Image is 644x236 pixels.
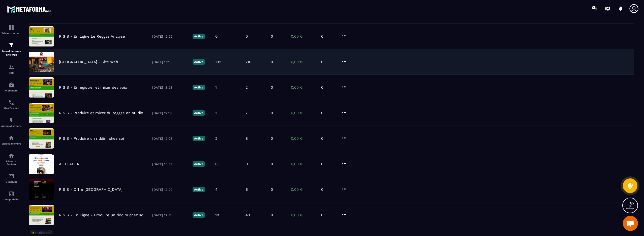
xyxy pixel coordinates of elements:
img: logo [7,5,52,14]
a: automationsautomationsEspace membre [1,131,21,149]
div: Ouvrir le chat [623,216,638,231]
p: 6 [246,187,248,192]
p: Active [193,212,205,218]
p: R S S - Produire un riddim chez soi [59,136,124,141]
a: schedulerschedulerPlanificateur [1,96,21,113]
p: R S S - En Ligne - Produire un riddim chez soi [59,213,144,217]
p: 1 [215,111,217,115]
p: [DATE] 17:10 [152,60,188,64]
p: 19 [215,213,219,217]
p: 0 [271,213,273,217]
p: CRM [1,72,21,74]
p: Comptabilité [1,198,21,201]
a: accountantaccountantComptabilité [1,187,21,205]
img: image [29,205,54,225]
p: 0 [321,111,336,115]
p: 4 [215,187,218,192]
p: Active [193,85,205,90]
p: Active [193,59,205,65]
img: automations [8,117,14,123]
p: R S S - Enregistrer et mixer des voix [59,85,127,90]
p: Active [193,161,205,167]
img: image [29,128,54,149]
p: Webinaire [1,89,21,92]
a: emailemailE-mailing [1,169,21,187]
p: R S S - Offre [GEOGRAPHIC_DATA] [59,187,122,192]
p: R S S - En Ligne Le Reggae Analyse [59,34,125,39]
p: [DATE] 13:23 [152,86,188,89]
p: 0 [321,162,336,166]
p: E-mailing [1,180,21,183]
p: 0 [215,34,218,39]
p: Active [193,136,205,141]
p: [DATE] 12:20 [152,188,188,192]
p: [GEOGRAPHIC_DATA] - Site Web [59,60,118,64]
a: formationformationCRM [1,60,21,78]
p: [DATE] 12:31 [152,213,188,217]
a: formationformationTunnel de vente Site web [1,38,21,60]
p: 0 [246,34,248,39]
p: 0,00 € [291,213,316,217]
p: Tableau de bord [1,32,21,35]
p: Espace membre [1,142,21,145]
p: 0 [321,85,336,90]
p: 8 [246,136,248,141]
p: A EFFACER [59,162,79,166]
img: image [29,103,54,123]
p: 0 [271,34,273,39]
p: 7 [246,111,248,115]
p: 0 [271,187,273,192]
img: automations [8,135,14,141]
p: 0,00 € [291,187,316,192]
img: image [29,154,54,174]
p: [DATE] 12:08 [152,137,188,140]
img: image [29,179,54,200]
p: 2 [215,136,218,141]
p: 0 [321,213,336,217]
p: 0,00 € [291,34,316,39]
p: Automatisations [1,125,21,127]
p: 710 [246,60,251,64]
p: 0,00 € [291,60,316,64]
p: 0 [321,34,336,39]
p: 0 [271,162,273,166]
img: formation [8,42,14,48]
img: social-network [8,153,14,159]
p: [DATE] 12:22 [152,35,188,38]
a: formationformationTableau de bord [1,21,21,38]
img: scheduler [8,100,14,106]
p: 132 [215,60,221,64]
p: 0,00 € [291,162,316,166]
p: Active [193,110,205,116]
p: R S S - Produire et mixer du reggae en studio [59,111,143,115]
p: [DATE] 12:18 [152,111,188,115]
img: email [8,173,14,179]
p: 1 [215,85,217,90]
p: Réseaux Sociaux [1,160,21,166]
p: 0 [271,136,273,141]
p: Planificateur [1,107,21,110]
p: 0,00 € [291,111,316,115]
img: automations [8,82,14,88]
p: 0 [321,60,336,64]
p: Tunnel de vente Site web [1,50,21,57]
img: formation [8,25,14,31]
a: automationsautomationsAutomatisations [1,113,21,131]
p: 43 [246,213,250,217]
p: 0,00 € [291,85,316,90]
p: 0 [271,111,273,115]
a: social-networksocial-networkRéseaux Sociaux [1,149,21,169]
img: image [29,26,54,46]
p: 0 [271,60,273,64]
p: 0 [271,85,273,90]
p: [DATE] 10:57 [152,162,188,166]
a: automationsautomationsWebinaire [1,78,21,96]
img: formation [8,64,14,70]
p: Active [193,34,205,39]
p: 0 [321,136,336,141]
img: image [29,77,54,98]
p: 0 [215,162,218,166]
p: 2 [246,85,248,90]
p: 0 [321,187,336,192]
p: Active [193,187,205,192]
